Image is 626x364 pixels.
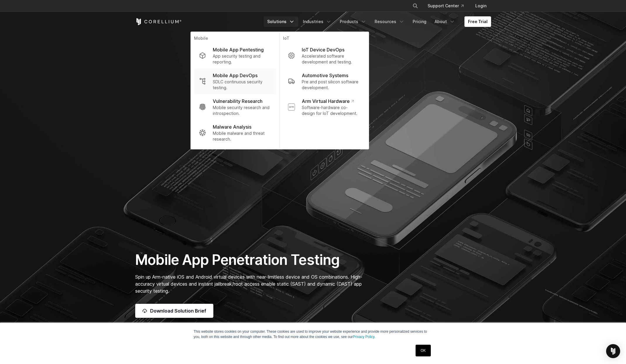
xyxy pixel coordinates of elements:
p: IoT [283,35,365,43]
h1: Mobile App Penetration Testing [135,251,368,269]
p: Arm Virtual Hardware [302,98,354,105]
p: Vulnerability Research [213,98,263,105]
a: Free Trial [464,16,491,27]
p: Mobile [194,35,276,43]
div: Open Intercom Messenger [606,344,620,358]
a: Arm Virtual Hardware Software-hardware co-design for IoT development. [283,94,365,120]
a: OK [416,345,431,356]
a: Corellium Home [135,18,182,25]
p: Mobile malware and threat research. [213,130,271,142]
a: Support Center [423,1,468,11]
a: Mobile App DevOps SDLC continuous security testing. [194,68,276,94]
a: Automotive Systems Pre and post silicon software development. [283,68,365,94]
a: Pricing [409,16,430,27]
p: Pre and post silicon software development. [302,79,360,91]
p: Software-hardware co-design for IoT development. [302,105,360,116]
a: Products [336,16,370,27]
span: Spin up Arm-native iOS and Android virtual devices with near-limitless device and OS combinations... [135,274,362,294]
a: Resources [371,16,408,27]
p: Accelerated software development and testing. [302,53,360,65]
div: Navigation Menu [264,16,491,27]
span: Download Solution Brief [150,307,206,314]
p: IoT Device DevOps [302,46,344,53]
p: This website stores cookies on your computer. These cookies are used to improve your website expe... [194,329,433,339]
a: Download Solution Brief [135,304,213,318]
a: Industries [299,16,335,27]
div: Navigation Menu [405,1,491,11]
p: Automotive Systems [302,72,348,79]
a: Mobile App Pentesting App security testing and reporting. [194,43,276,68]
p: Mobile App Pentesting [213,46,264,53]
p: Malware Analysis [213,123,251,130]
p: Mobile security research and introspection. [213,105,271,116]
p: App security testing and reporting. [213,53,271,65]
a: Vulnerability Research Mobile security research and introspection. [194,94,276,120]
a: About [431,16,459,27]
p: SDLC continuous security testing. [213,79,271,91]
a: IoT Device DevOps Accelerated software development and testing. [283,43,365,68]
a: Malware Analysis Mobile malware and threat research. [194,120,276,146]
p: Mobile App DevOps [213,72,258,79]
a: Login [471,1,491,11]
a: Solutions [264,16,298,27]
button: Search [410,1,421,11]
a: Privacy Policy. [353,335,375,339]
